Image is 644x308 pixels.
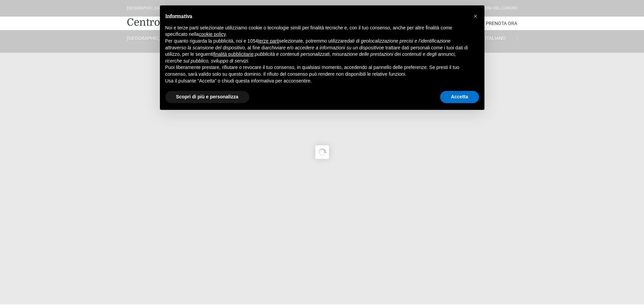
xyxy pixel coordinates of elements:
[165,51,456,64] em: pubblicità e contenuti personalizzati, misurazione delle prestazioni dei contenuti e degli annunc...
[165,38,451,50] em: dati di geolocalizzazione precisi e l’identificazione attraverso la scansione del dispositivo
[486,17,517,30] a: Prenota Ora
[265,45,381,50] em: archiviare e/o accedere a informazioni su un dispositivo
[474,13,478,20] span: ×
[165,64,468,77] p: Puoi liberamente prestare, rifiutare o revocare il tuo consenso, in qualsiasi momento, accedendo ...
[199,31,225,37] a: cookie policy
[258,38,279,45] button: terze parti
[127,16,257,29] a: Centro Vacanze De Angelis
[213,51,254,58] button: finalità pubblicitarie
[165,38,468,64] p: Per quanto riguarda la pubblicità, noi e 1054 selezionate, potremmo utilizzare , al fine di e tra...
[485,35,506,41] span: Italiano
[127,5,166,11] div: [GEOGRAPHIC_DATA]
[165,14,468,19] h2: Informativa
[165,78,468,85] p: Usa il pulsante “Accetta” o chiudi questa informativa per acconsentire.
[470,11,481,22] button: Chiudi questa informativa
[165,25,468,38] p: Noi e terze parti selezionate utilizziamo cookie o tecnologie simili per finalità tecniche e, con...
[165,91,249,103] button: Scopri di più e personalizza
[440,91,479,103] button: Accetta
[474,35,517,41] a: Italiano
[127,35,170,41] a: [GEOGRAPHIC_DATA]
[478,5,517,11] div: Riviera Del Conero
